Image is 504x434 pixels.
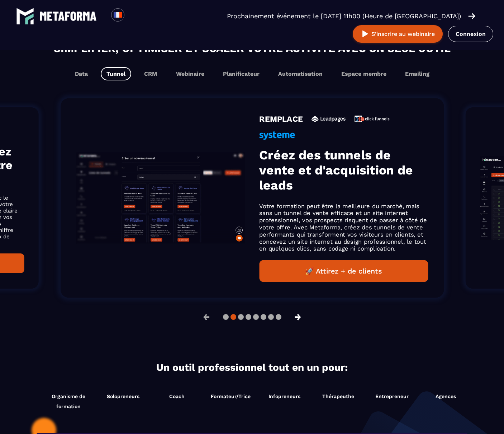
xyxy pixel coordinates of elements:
p: Votre formation peut être la meilleure du marché, mais sans un tunnel de vente efficace et un sit... [259,203,428,253]
img: arrow-right [468,12,475,20]
button: Webinaire [170,67,210,80]
button: ← [197,308,216,326]
button: Espace membre [336,67,392,80]
button: Planificateur [217,67,265,80]
button: CRM [138,67,163,80]
span: Solopreneurs [107,393,139,399]
button: Automatisation [272,67,328,80]
img: icon [354,115,390,122]
button: Emailing [399,67,435,80]
h3: Créez des tunnels de vente et d'acquisition de leads [259,148,428,193]
span: Formateur/Trice [211,393,251,399]
p: Prochainement événement le [DATE] 11h00 (Heure de [GEOGRAPHIC_DATA]) [227,11,461,21]
button: → [289,308,307,326]
img: fr [113,10,122,19]
input: Search for option [130,12,136,20]
button: S’inscrire au webinaire [353,25,443,43]
a: Connexion [448,26,493,42]
span: Organisme de formation [42,391,94,411]
button: 🚀 Attirez + de clients [259,260,428,282]
img: logo [16,7,34,25]
div: Search for option [124,8,142,24]
span: Entrepreneur [375,393,409,399]
span: Thérapeuthe [322,393,354,399]
img: icon [311,116,346,122]
button: Tunnel [101,67,131,80]
img: play [361,29,370,38]
img: icon [259,131,295,140]
span: Infopreneurs [268,393,300,399]
span: Coach [169,393,185,399]
h2: Un outil professionnel tout en un pour: [37,361,467,373]
span: Agences [436,393,456,399]
img: gif [76,153,245,244]
h4: REMPLACE [259,114,303,123]
button: Data [69,67,94,80]
img: logo [39,11,97,21]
